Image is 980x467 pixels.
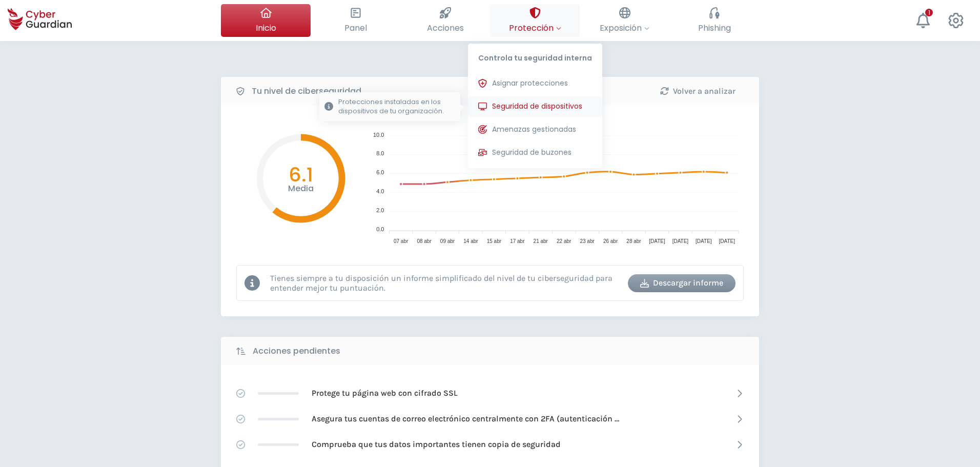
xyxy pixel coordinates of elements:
tspan: 26 abr [603,238,618,244]
span: Asignar protecciones [492,78,568,89]
p: Tienes siempre a tu disposición un informe simplificado del nivel de tu ciberseguridad para enten... [270,273,620,293]
span: Seguridad de dispositivos [492,101,582,112]
tspan: 15 abr [487,238,502,244]
tspan: 8.0 [376,150,384,156]
span: Inicio [256,22,276,34]
div: Descargar informe [636,277,728,289]
tspan: 2.0 [376,207,384,213]
tspan: [DATE] [719,238,736,244]
button: ProtecciónControla tu seguridad internaAsignar proteccionesSeguridad de dispositivosProtecciones ... [490,4,580,37]
tspan: 10.0 [373,132,384,138]
p: Protecciones instaladas en los dispositivos de tu organización. [338,97,455,116]
tspan: 14 abr [463,238,478,244]
tspan: 6.0 [376,169,384,175]
span: Exposición [600,22,649,34]
tspan: [DATE] [672,238,689,244]
tspan: 07 abr [394,238,409,244]
button: Phishing [669,4,759,37]
button: Amenazas gestionadas [468,119,602,140]
tspan: 09 abr [440,238,455,244]
p: Asegura tus cuentas de correo electrónico centralmente con 2FA (autenticación [PERSON_NAME] factor) [312,413,619,424]
tspan: [DATE] [649,238,665,244]
span: Protección [509,22,561,34]
p: Protege tu página web con cifrado SSL [312,388,458,399]
button: Acciones [400,4,490,37]
tspan: 17 abr [510,238,525,244]
b: Acciones pendientes [253,345,340,357]
button: Asignar protecciones [468,73,602,94]
tspan: 21 abr [534,238,548,244]
tspan: [DATE] [696,238,712,244]
div: Volver a analizar [651,85,744,97]
span: Amenazas gestionadas [492,124,576,135]
span: Seguridad de buzones [492,147,571,158]
button: Panel [311,4,400,37]
p: Comprueba que tus datos importantes tienen copia de seguridad [312,439,561,450]
button: Seguridad de buzones [468,143,602,163]
button: Descargar informe [628,274,736,292]
div: 1 [925,9,933,16]
span: Panel [344,22,367,34]
tspan: 0.0 [376,226,384,232]
tspan: 23 abr [580,238,595,244]
span: Acciones [427,22,464,34]
p: Controla tu seguridad interna [468,44,602,68]
span: Phishing [698,22,731,34]
tspan: 08 abr [417,238,432,244]
button: Exposición [580,4,669,37]
button: Seguridad de dispositivosProtecciones instaladas en los dispositivos de tu organización. [468,96,602,117]
button: Inicio [221,4,311,37]
tspan: 28 abr [626,238,641,244]
tspan: 22 abr [557,238,571,244]
tspan: 4.0 [376,188,384,194]
button: Volver a analizar [644,82,751,100]
b: Tu nivel de ciberseguridad [252,85,361,97]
